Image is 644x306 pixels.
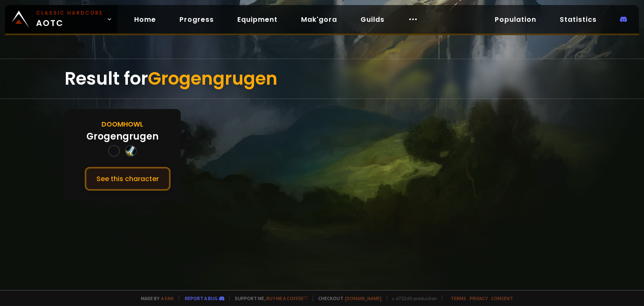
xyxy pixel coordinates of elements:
a: Guilds [354,11,391,28]
a: Buy me a coffee [266,295,308,301]
div: Result for [65,59,580,99]
a: Population [488,11,543,28]
a: Consent [491,295,513,301]
a: a fan [161,295,174,301]
span: AOTC [36,9,103,29]
a: Statistics [553,11,603,28]
small: Classic Hardcore [36,9,103,17]
a: Equipment [231,11,284,28]
span: v. d752d5 - production [387,295,437,301]
div: Grogengrugen [86,130,158,143]
a: Classic HardcoreAOTC [5,5,117,34]
span: Made by [136,295,174,301]
a: Terms [451,295,466,301]
a: Report a bug [185,295,218,301]
span: Grogengrugen [148,66,278,91]
span: Checkout [313,295,382,301]
span: Support me, [229,295,308,301]
a: Privacy [470,295,488,301]
div: Doomhowl [101,119,143,130]
button: See this character [85,167,171,191]
a: Mak'gora [294,11,344,28]
a: Progress [173,11,221,28]
a: [DOMAIN_NAME] [345,295,382,301]
a: Home [127,11,163,28]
